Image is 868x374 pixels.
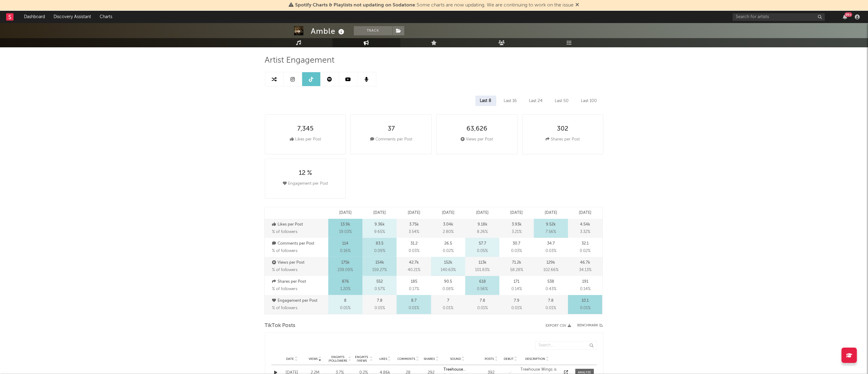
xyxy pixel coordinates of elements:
[477,305,488,312] span: 0.01 %
[477,228,488,236] span: 8.26 %
[578,322,603,329] a: Benchmark
[409,228,419,236] span: 3.54 %
[398,357,415,361] span: Comments
[339,209,352,217] p: [DATE]
[479,240,486,247] p: 57.7
[582,278,588,285] p: 191
[354,26,392,35] button: Track
[290,136,321,143] div: Likes per Post
[283,180,328,187] div: Engagement per Post
[373,209,386,217] p: [DATE]
[409,247,419,255] span: 0.03 %
[510,209,523,217] p: [DATE]
[272,268,298,272] span: % of followers
[546,305,556,312] span: 0.01 %
[311,26,346,36] div: Amble
[409,285,419,293] span: 0.17 %
[272,230,298,234] span: % of followers
[550,96,574,106] div: Last 50
[546,221,556,228] p: 9.52k
[546,259,555,266] p: 129k
[557,125,568,133] div: 302
[511,305,522,312] span: 0.01 %
[576,3,579,8] span: Dismiss
[547,278,554,285] p: 538
[513,240,521,247] p: 30.7
[410,240,418,247] p: 31.2
[344,297,346,305] p: 8
[286,357,294,361] span: Date
[580,247,590,255] span: 0.02 %
[447,297,449,305] p: 7
[272,259,327,266] p: Views per Post
[409,221,419,228] p: 3.75k
[577,96,602,106] div: Last 100
[342,240,348,247] p: 114
[510,266,523,274] span: 58.28 %
[543,266,558,274] span: 102.66 %
[424,357,435,361] span: Shares
[477,247,488,255] span: 0.05 %
[374,228,385,236] span: 9.65 %
[295,3,574,8] span: : Some charts are now updating. We are continuing to work on the issue
[444,259,452,266] p: 152k
[582,240,589,247] p: 32.1
[444,240,452,247] p: 26.5
[379,357,387,361] span: Likes
[466,125,487,133] div: 63,626
[580,228,590,236] span: 3.32 %
[272,240,327,247] p: Comments per Post
[341,259,350,266] p: 175k
[499,96,522,106] div: Last 16
[443,305,453,312] span: 0.01 %
[475,266,490,274] span: 101.83 %
[95,11,117,23] a: Charts
[341,221,350,228] p: 13.9k
[375,259,384,266] p: 154k
[546,136,580,143] div: Shares per Post
[272,249,298,253] span: % of followers
[535,341,597,350] input: Search...
[374,305,385,312] span: 0.01 %
[733,13,825,21] input: Search for artists
[272,278,327,285] p: Shares per Post
[582,297,589,305] p: 10.1
[845,12,852,17] div: 99 +
[441,266,456,274] span: 140.63 %
[372,266,387,274] span: 159.27 %
[512,221,522,228] p: 3.93k
[409,259,419,266] p: 42.7k
[299,170,312,177] div: 12 %
[297,125,314,133] div: 7,345
[511,285,522,293] span: 0.14 %
[443,228,454,236] span: 2.80 %
[374,285,385,293] span: 0.57 %
[525,357,545,361] span: Description
[338,266,353,274] span: 239.09 %
[408,209,420,217] p: [DATE]
[442,285,454,293] span: 0.08 %
[443,221,453,228] p: 3.04k
[339,228,352,236] span: 19.03 %
[579,209,591,217] p: [DATE]
[461,136,493,143] div: Views per Post
[340,305,350,312] span: 0.01 %
[340,247,350,255] span: 0.16 %
[546,324,571,328] button: Export CSV
[408,266,420,274] span: 40.21 %
[478,221,487,228] p: 9.18k
[374,247,385,255] span: 0.09 %
[309,357,318,361] span: Views
[514,297,519,305] p: 7.9
[479,278,486,285] p: 618
[388,125,395,133] div: 37
[580,221,590,228] p: 4.54k
[511,247,522,255] span: 0.03 %
[442,209,454,217] p: [DATE]
[265,322,296,329] span: TikTok Posts
[409,305,419,312] span: 0.01 %
[545,209,557,217] p: [DATE]
[546,247,556,255] span: 0.03 %
[49,11,95,23] a: Discovery Assistant
[328,355,348,363] div: Engmts / Followers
